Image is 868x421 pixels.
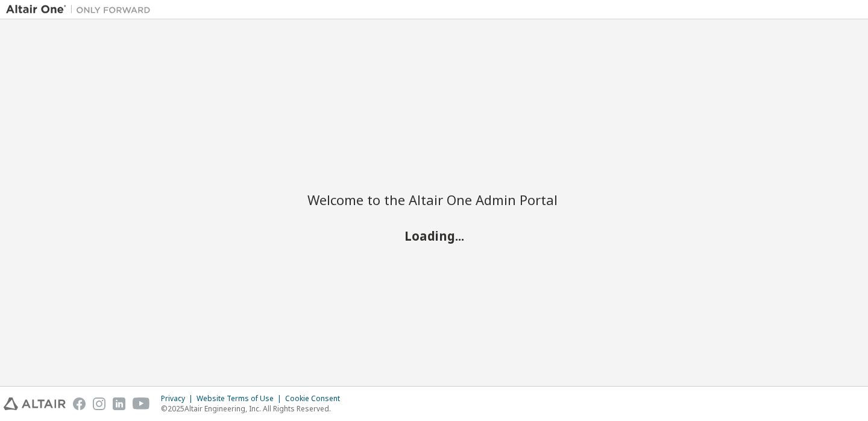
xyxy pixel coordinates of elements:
[113,397,125,410] img: linkedin.svg
[161,394,197,404] div: Privacy
[285,394,347,404] div: Cookie Consent
[307,228,561,244] h2: Loading...
[133,397,150,410] img: youtube.svg
[4,397,66,410] img: altair_logo.svg
[73,397,86,410] img: facebook.svg
[6,4,157,16] img: Altair One
[307,191,561,208] h2: Welcome to the Altair One Admin Portal
[93,397,105,410] img: instagram.svg
[161,404,347,414] p: © 2025 Altair Engineering, Inc. All Rights Reserved.
[197,394,285,404] div: Website Terms of Use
